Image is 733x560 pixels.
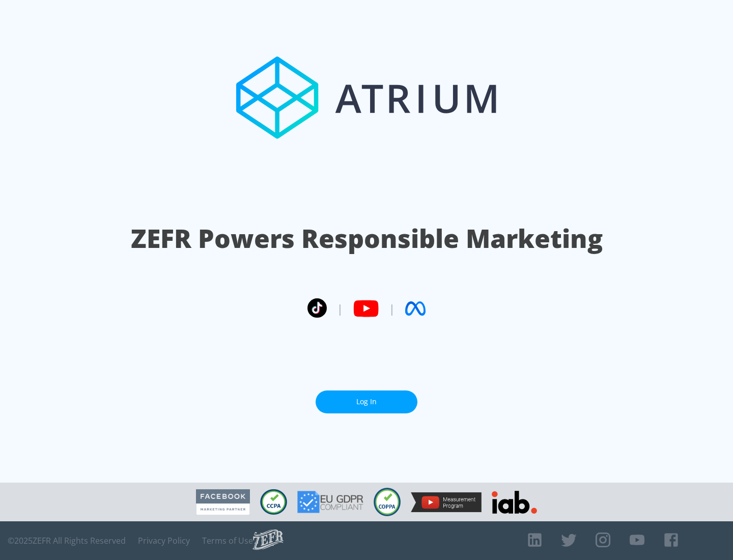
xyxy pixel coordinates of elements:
img: YouTube Measurement Program [411,492,482,512]
img: COPPA Compliant [374,488,401,516]
img: GDPR Compliant [297,491,363,513]
img: Facebook Marketing Partner [196,489,250,515]
a: Log In [316,390,417,413]
a: Terms of Use [202,536,253,546]
span: | [337,301,343,316]
span: © 2025 ZEFR All Rights Reserved [8,536,126,546]
img: CCPA Compliant [260,489,287,515]
h1: ZEFR Powers Responsible Marketing [131,221,603,256]
img: IAB [492,491,537,514]
span: | [389,301,395,316]
a: Privacy Policy [138,536,190,546]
